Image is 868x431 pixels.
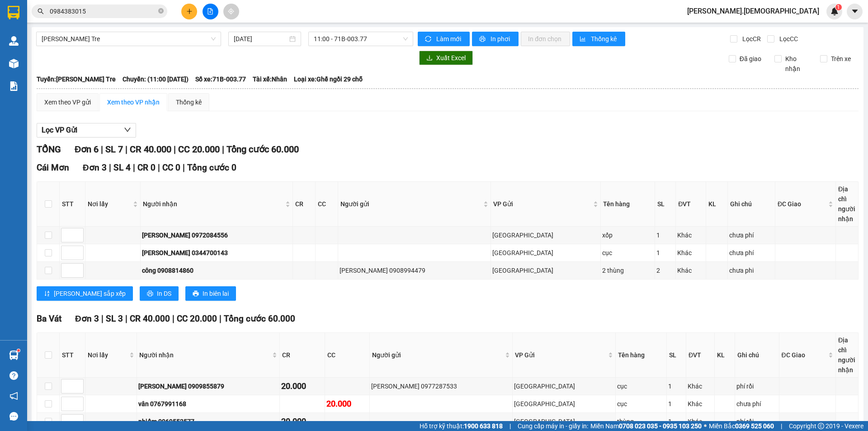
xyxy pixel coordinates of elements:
[193,290,199,298] span: printer
[142,230,292,240] div: [PERSON_NAME] 0972084556
[138,399,278,409] div: vân 0767991168
[314,32,408,46] span: 11:00 - 71B-003.77
[158,162,160,173] span: |
[326,398,368,410] div: 20.000
[9,350,19,360] img: warehouse-icon
[140,286,179,301] button: printerIn DS
[105,144,123,155] span: SL 7
[158,8,164,14] span: close-circle
[518,421,588,431] span: Cung cấp máy in - giấy in:
[187,162,236,173] span: Tổng cước 0
[619,422,702,430] strong: 0708 023 035 - 0935 103 250
[174,144,176,155] span: |
[739,34,762,44] span: Lọc CR
[851,7,859,15] span: caret-down
[736,381,778,391] div: phí rồi
[837,4,840,10] span: 1
[9,412,18,421] span: message
[472,32,519,46] button: printerIn phơi
[591,34,618,44] span: Thống kê
[130,313,170,324] span: CR 40.000
[372,350,503,360] span: Người gửi
[101,144,103,155] span: |
[316,182,338,227] th: CC
[617,381,665,391] div: cục
[704,424,707,428] span: ⚪️
[37,162,69,173] span: Cái Mơn
[736,417,778,426] div: phí rồi
[88,199,131,209] span: Nơi lấy
[340,265,489,275] div: [PERSON_NAME] 0908994479
[124,126,131,133] span: down
[491,34,511,44] span: In phơi
[835,4,842,10] sup: 1
[138,417,278,426] div: nhiệm 0969552577
[602,248,653,258] div: cục
[42,32,216,46] span: Hồ Chí Minh - Bến Tre
[818,423,824,429] span: copyright
[827,54,854,64] span: Trên xe
[715,333,735,378] th: KL
[293,182,316,227] th: CR
[729,230,774,240] div: chưa phí
[9,36,19,46] img: warehouse-icon
[479,36,487,43] span: printer
[186,8,193,14] span: plus
[75,313,99,324] span: Đơn 3
[371,381,511,391] div: [PERSON_NAME] 0977287533
[203,289,229,298] span: In biên lai
[172,313,175,324] span: |
[162,162,180,173] span: CC 0
[735,422,774,430] strong: 0369 525 060
[420,421,503,431] span: Hỗ trợ kỹ thuật:
[838,335,856,375] div: Địa chỉ người nhận
[491,244,601,262] td: Sài Gòn
[203,4,218,19] button: file-add
[37,286,133,301] button: sort-ascending[PERSON_NAME] sắp xếp
[88,350,127,360] span: Nơi lấy
[602,265,653,275] div: 2 thùng
[147,290,153,298] span: printer
[37,313,61,324] span: Ba Vát
[38,8,44,14] span: search
[234,34,288,44] input: 12/08/2025
[514,417,614,426] div: [GEOGRAPHIC_DATA]
[207,8,213,14] span: file-add
[44,290,50,298] span: sort-ascending
[655,182,676,227] th: SL
[782,54,813,74] span: Kho nhận
[656,265,674,275] div: 2
[521,32,570,46] button: In đơn chọn
[735,333,779,378] th: Ghi chú
[219,313,222,324] span: |
[125,144,127,155] span: |
[9,81,19,91] img: solution-icon
[109,162,111,173] span: |
[847,4,863,19] button: caret-down
[101,313,104,324] span: |
[492,230,599,240] div: [GEOGRAPHIC_DATA]
[325,333,370,378] th: CC
[709,421,774,431] span: Miền Bắc
[509,421,511,431] span: |
[44,97,91,107] div: Xem theo VP gửi
[107,97,160,107] div: Xem theo VP nhận
[50,6,156,16] input: Tìm tên, số ĐT hoặc mã đơn
[177,313,217,324] span: CC 20.000
[138,381,278,391] div: [PERSON_NAME] 0909855879
[513,395,616,413] td: Sài Gòn
[838,184,856,224] div: Địa chỉ người nhận
[125,313,127,324] span: |
[513,378,616,395] td: Sài Gòn
[677,265,704,275] div: Khác
[572,32,625,46] button: bar-chartThống kê
[491,227,601,244] td: Sài Gòn
[158,7,164,16] span: close-circle
[8,6,19,19] img: logo-vxr
[706,182,728,227] th: KL
[178,144,220,155] span: CC 20.000
[425,36,433,43] span: sync
[729,265,774,275] div: chưa phi
[37,144,61,155] span: TỔNG
[75,144,99,155] span: Đơn 6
